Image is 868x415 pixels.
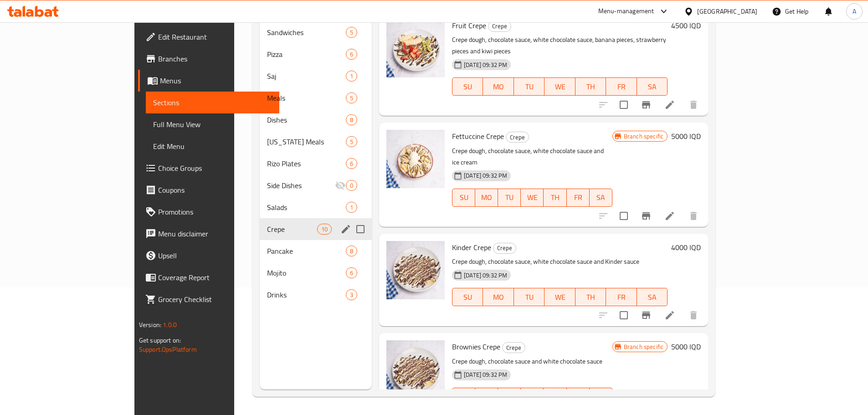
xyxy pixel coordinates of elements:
span: TU [518,291,541,304]
span: Drinks [267,289,346,300]
span: 6 [346,50,357,59]
span: Dishes [267,114,346,125]
span: Branch specific [620,132,667,141]
div: items [346,158,357,169]
a: Coverage Report [138,266,279,288]
div: [GEOGRAPHIC_DATA] [697,6,757,16]
span: 6 [346,269,357,277]
button: SU [452,77,483,96]
button: FR [567,388,590,406]
div: Side Dishes0 [260,174,372,196]
span: Coupons [158,184,272,195]
span: Pancake [267,246,346,256]
button: TU [514,288,544,306]
span: 1 [346,203,357,212]
button: SU [452,388,475,406]
span: Salads [267,202,346,213]
span: 5 [346,138,357,146]
span: SU [456,191,472,204]
button: TU [498,189,521,207]
div: Rizo Plates6 [260,153,372,174]
span: Crepe [503,343,525,353]
button: TU [498,388,521,406]
span: [DATE] 09:32 PM [460,370,511,379]
button: Branch-specific-item [635,94,657,116]
img: Fettuccine Crepe [386,130,445,188]
span: MO [487,80,510,93]
span: Branches [158,53,272,64]
button: TH [575,77,606,96]
span: Crepe [493,243,516,253]
span: Brownies Crepe [452,340,500,354]
span: Grocery Checklist [158,294,272,305]
p: Crepe dough, chocolate sauce, white chocolate sauce and Kinder sauce [452,256,668,267]
div: Crepe [493,243,516,254]
span: TH [547,191,563,204]
span: Choice Groups [158,163,272,174]
span: TH [579,80,602,93]
h6: 4000 IQD [671,241,701,254]
span: Side Dishes [267,180,335,191]
div: Crepe [502,342,525,353]
div: Dishes8 [260,109,372,131]
nav: Menu sections [260,18,372,309]
button: MO [483,288,514,306]
button: FR [606,77,637,96]
div: Meals [267,92,346,103]
a: Grocery Checklist [138,288,279,310]
h6: 5000 IQD [671,340,701,353]
span: [US_STATE] Meals [267,136,346,147]
span: Upsell [158,250,272,261]
button: delete [683,94,704,116]
button: WE [544,77,575,96]
p: Crepe dough, chocolate sauce, white chocolate sauce, banana pieces, strawberry pieces and kiwi pi... [452,34,668,57]
span: WE [548,291,571,304]
span: TH [579,291,602,304]
span: Crepe [267,224,317,235]
h6: 4500 IQD [671,19,701,32]
span: 0 [346,181,357,190]
div: Mojito6 [260,262,372,284]
a: Support.OpsPlatform [139,343,197,355]
a: Sections [146,92,279,113]
span: Edit Restaurant [158,31,272,42]
span: 6 [346,159,357,168]
a: Choice Groups [138,157,279,179]
button: SA [637,288,668,306]
div: [US_STATE] Meals5 [260,131,372,153]
div: items [346,289,357,300]
button: FR [567,189,590,207]
div: Crepe10edit [260,218,372,240]
span: 1.0.0 [163,319,177,331]
div: items [346,114,357,125]
div: Pizza [267,49,346,60]
a: Edit Restaurant [138,26,279,48]
button: SA [637,77,668,96]
span: TU [518,80,541,93]
span: Fruit Crepe [452,19,486,32]
button: MO [483,77,514,96]
span: Coverage Report [158,272,272,283]
div: Salads1 [260,196,372,218]
div: Meals5 [260,87,372,109]
div: items [346,27,357,38]
div: Menu-management [598,6,654,17]
span: SU [456,291,479,304]
button: delete [683,304,704,326]
span: Version: [139,319,161,331]
span: WE [548,80,571,93]
a: Branches [138,48,279,70]
span: Rizo Plates [267,158,346,169]
div: Pizza6 [260,43,372,65]
span: FR [610,80,633,93]
span: WE [524,191,540,204]
span: Sections [153,97,272,108]
button: TU [514,77,544,96]
div: Sandwiches [267,27,346,38]
span: Promotions [158,206,272,217]
div: Crepe [488,21,511,32]
span: Mojito [267,267,346,278]
div: Saj [267,71,346,82]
